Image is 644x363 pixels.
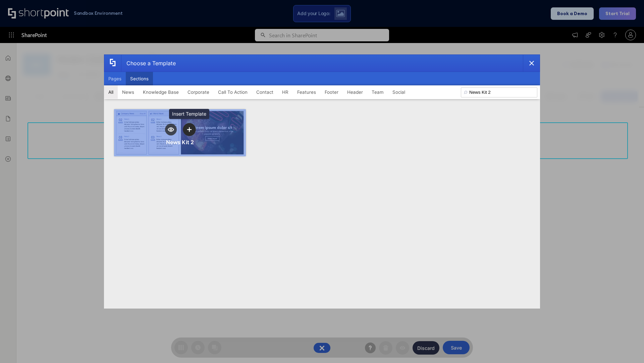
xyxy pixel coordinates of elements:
button: Pages [104,72,126,85]
button: Footer [320,85,343,99]
button: Call To Action [214,85,252,99]
button: Team [367,85,388,99]
div: Choose a Template [121,55,176,72]
button: Features [293,85,320,99]
button: News [118,85,139,99]
button: HR [278,85,293,99]
div: template selector [104,54,540,309]
button: Header [343,85,367,99]
button: Contact [252,85,278,99]
button: Social [388,85,410,99]
iframe: Chat Widget [610,331,644,363]
button: Knowledge Base [139,85,183,99]
div: News Kit 2 [166,139,194,146]
input: Search [461,87,537,97]
button: Sections [126,72,153,85]
button: Corporate [183,85,214,99]
button: All [104,85,118,99]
